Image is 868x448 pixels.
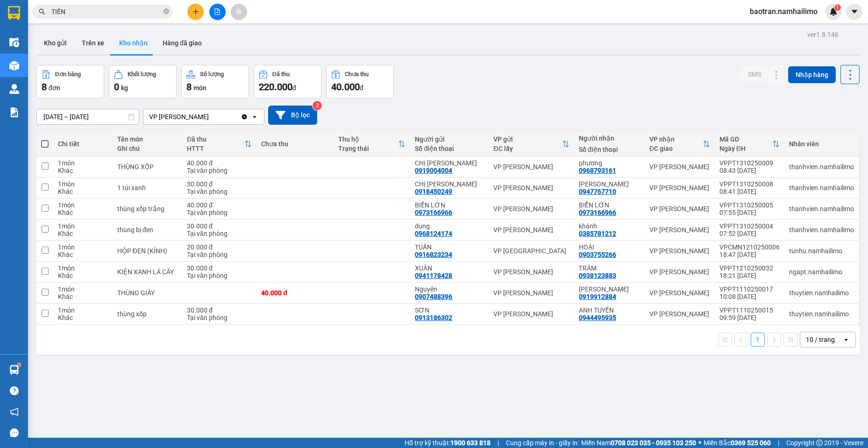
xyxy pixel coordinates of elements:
div: thanhvien.namhailimo [789,205,854,213]
div: XUÂN [415,264,484,272]
div: Tên món [117,135,178,143]
div: HỘP ĐEN (KÍNH) [117,247,178,255]
button: Kho gửi [36,32,74,54]
img: warehouse-icon [9,37,19,47]
div: 30.000 đ [187,222,252,230]
div: Số điện thoại [415,145,484,152]
button: file-add [209,4,226,20]
div: 0919912884 [579,293,616,300]
span: close-circle [164,8,169,14]
span: | [778,438,779,448]
input: Select a date range. [37,109,139,124]
div: phương [579,159,640,167]
img: warehouse-icon [9,61,19,71]
div: 0947767710 [579,188,616,195]
button: Hàng đã giao [155,32,209,54]
div: BIỂN LỚN [415,201,484,209]
div: VP [PERSON_NAME] [649,247,710,255]
span: 8 [186,81,192,92]
div: THÙNG XỐP [117,163,178,171]
div: 0938123883 [579,272,616,279]
div: 0973166966 [579,209,616,216]
div: VP [PERSON_NAME] [493,184,569,192]
span: 8 [42,81,47,92]
strong: 0708 023 035 - 0935 103 250 [611,439,696,447]
div: VPPT1110250015 [719,306,780,314]
div: 1 món [58,264,108,272]
div: 0941178428 [415,272,452,279]
div: TUẤN [415,243,484,251]
span: đ [360,84,363,92]
div: 07:52 [DATE] [719,230,780,237]
div: 1 món [58,159,108,167]
sup: 1 [18,363,21,366]
input: Selected VP Phạm Ngũ Lão. [210,112,211,121]
span: món [193,84,206,92]
svg: Clear value [241,113,248,121]
div: KIỆN XANH LÁ CÂY [117,268,178,276]
div: thanhvien.namhailimo [789,184,854,192]
span: plus [192,8,199,15]
div: HTTT [187,145,244,152]
sup: 1 [834,4,841,11]
span: ⚪️ [698,441,701,445]
div: 0944495935 [579,314,616,321]
div: VP [PERSON_NAME] [649,163,710,171]
div: Chi tiết [58,140,108,148]
span: Hỗ trợ kỹ thuật: [405,438,491,448]
div: VP gửi [493,135,562,143]
div: VPPT1310250008 [719,180,780,188]
div: 30.000 đ [187,180,252,188]
div: CHỊ VÂN [415,159,484,167]
div: 40.000 đ [187,159,252,167]
div: Ghi chú [117,145,178,152]
span: aim [235,8,242,15]
button: aim [231,4,247,20]
div: VP [PERSON_NAME] [493,205,569,213]
th: Toggle SortBy [182,132,256,156]
svg: open [842,336,850,343]
button: Bộ lọc [268,106,317,125]
div: VPPT1110250017 [719,285,780,293]
button: Trên xe [74,32,112,54]
div: Khác [58,230,108,237]
svg: open [251,113,258,121]
div: VP [PERSON_NAME] [493,310,569,318]
span: 0 [114,81,119,92]
div: Tại văn phòng [187,209,252,216]
div: THÙNG GIẤY [117,289,178,297]
span: caret-down [850,7,859,16]
div: CHỊ HUỆ [415,180,484,188]
div: Tại văn phòng [187,251,252,258]
div: Chưa thu [345,71,369,78]
button: Chưa thu40.000đ [326,65,394,99]
div: Ngày ĐH [719,145,772,152]
div: Người gửi [415,135,484,143]
div: tunhu.namhailimo [789,247,854,255]
div: VP [PERSON_NAME] [493,289,569,297]
div: VP [PERSON_NAME] [493,226,569,234]
div: Nguyên [415,285,484,293]
div: Khác [58,314,108,321]
button: Khối lượng0kg [109,65,177,99]
div: 10 / trang [806,335,835,344]
div: Mã GD [719,135,772,143]
div: thuytien.namhailimo [789,310,854,318]
span: | [498,438,499,448]
div: Tại văn phòng [187,272,252,279]
div: Tại văn phòng [187,167,252,174]
div: 1 túi xanh [117,184,178,192]
img: logo-vxr [8,6,20,20]
span: 40.000 [331,81,360,92]
div: VP [PERSON_NAME] [649,268,710,276]
button: Số lượng8món [181,65,249,99]
span: đơn [49,84,60,92]
div: 10:08 [DATE] [719,293,780,300]
div: 0919004004 [415,167,452,174]
div: VP [PERSON_NAME] [649,289,710,297]
div: VP [PERSON_NAME] [493,163,569,171]
span: message [10,428,19,437]
div: VP [PERSON_NAME] [493,268,569,276]
span: file-add [214,8,221,15]
th: Toggle SortBy [334,132,411,156]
